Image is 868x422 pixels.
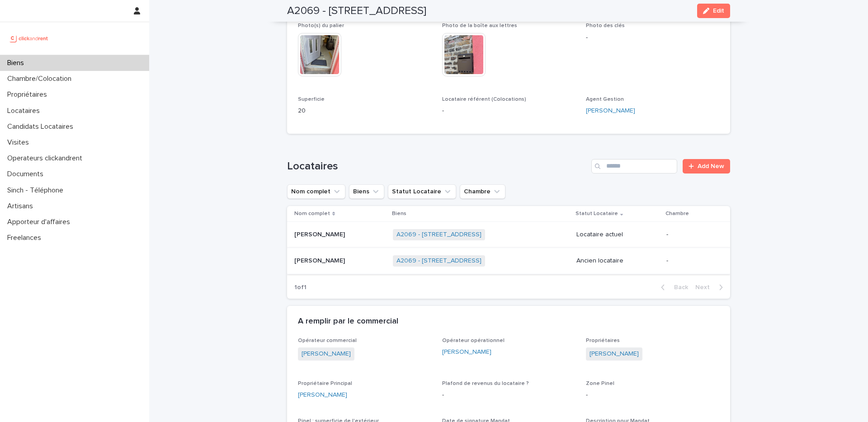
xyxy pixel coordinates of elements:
[287,5,426,18] h2: A2069 - [STREET_ADDRESS]
[442,23,517,28] span: Photo de la boîte aux lettres
[388,184,456,199] button: Statut Locataire
[294,209,330,219] p: Nom complet
[698,163,724,169] span: Add New
[349,184,384,199] button: Biens
[442,390,576,400] p: -
[666,231,716,239] p: -
[665,209,689,219] p: Chambre
[586,23,625,28] span: Photo des clés
[392,209,406,219] p: Biens
[294,255,347,265] p: [PERSON_NAME]
[7,29,51,47] img: UCB0brd3T0yccxBKYDjQ
[442,338,505,343] span: Opérateur opérationnel
[4,202,40,211] p: Artisans
[442,381,529,386] span: Plafond de revenus du locataire ?
[4,186,71,195] p: Sinch - Téléphone
[586,106,635,116] a: [PERSON_NAME]
[460,184,505,199] button: Chambre
[287,277,314,299] p: 1 of 1
[4,154,90,163] p: Operateurs clickandrent
[442,347,491,357] a: [PERSON_NAME]
[669,284,688,291] span: Back
[4,138,36,147] p: Visites
[692,283,730,291] button: Next
[4,170,51,178] p: Documents
[396,231,481,239] a: A2069 - [STREET_ADDRESS]
[442,97,526,102] span: Locataire référent (Colocations)
[287,222,730,248] tr: [PERSON_NAME][PERSON_NAME] A2069 - [STREET_ADDRESS] Locataire actuel-
[683,159,730,173] a: Add New
[287,248,730,274] tr: [PERSON_NAME][PERSON_NAME] A2069 - [STREET_ADDRESS] Ancien locataire-
[287,184,345,199] button: Nom complet
[302,349,351,359] a: [PERSON_NAME]
[591,159,677,173] input: Search
[4,234,48,242] p: Freelances
[586,381,614,386] span: Zone Pinel
[666,257,716,265] p: -
[586,390,719,400] p: -
[576,209,618,219] p: Statut Locataire
[4,59,31,67] p: Biens
[586,97,624,102] span: Agent Gestion
[287,160,588,173] h1: Locataires
[695,284,715,291] span: Next
[4,90,54,99] p: Propriétaires
[697,4,730,18] button: Edit
[298,106,431,116] p: 20
[576,231,659,239] p: Locataire actuel
[298,390,347,400] a: [PERSON_NAME]
[298,338,357,343] span: Opérateur commercial
[713,8,724,14] span: Edit
[4,122,80,131] p: Candidats Locataires
[590,349,639,359] a: [PERSON_NAME]
[4,107,47,115] p: Locataires
[4,75,79,83] p: Chambre/Colocation
[298,381,352,386] span: Propriétaire Principal
[442,106,576,116] p: -
[396,257,481,265] a: A2069 - [STREET_ADDRESS]
[294,229,347,239] p: [PERSON_NAME]
[586,338,620,343] span: Propriétaires
[576,257,659,265] p: Ancien locataire
[298,317,398,327] h2: A remplir par le commercial
[298,97,325,102] span: Superficie
[654,283,692,291] button: Back
[298,23,344,28] span: Photo(s) du palier
[586,33,719,42] p: -
[4,218,77,226] p: Apporteur d'affaires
